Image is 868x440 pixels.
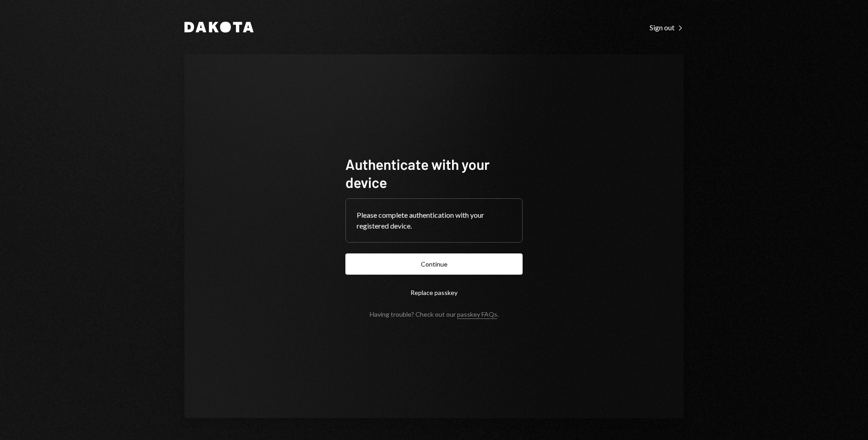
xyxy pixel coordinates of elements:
[345,253,523,275] button: Continue
[650,22,684,32] a: Sign out
[345,282,523,303] button: Replace passkey
[650,23,684,32] div: Sign out
[357,210,511,231] div: Please complete authentication with your registered device.
[457,310,497,319] a: passkey FAQs
[345,155,523,191] h1: Authenticate with your device
[370,310,499,318] div: Having trouble? Check out our .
